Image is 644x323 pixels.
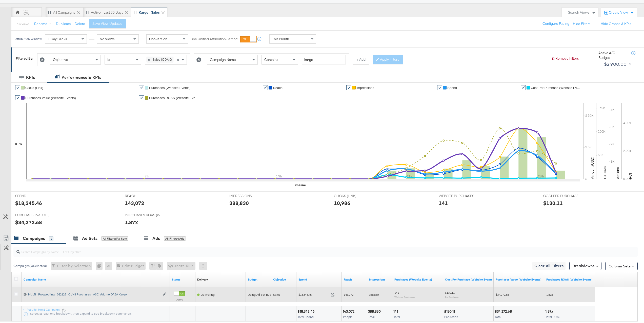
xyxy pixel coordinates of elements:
button: Rename [31,19,57,29]
button: Breakdowns [569,262,601,270]
span: People [343,315,353,319]
div: Ads [152,236,160,241]
div: Using Ad Set Budget [248,293,276,297]
a: The number of times your ad was served. On mobile apps an ad is counted as served the first time ... [369,278,390,282]
div: Timeline [293,183,306,188]
a: The number of times a purchase was made tracked by your Custom Audience pixel on your website aft... [394,278,441,282]
div: 1.87x [545,309,555,314]
div: Kargo - Sales [139,10,160,15]
div: Active A/C Budget [598,51,626,60]
button: Column Sets [605,262,638,270]
button: Hide Graphs & KPIs [601,21,631,26]
div: Campaigns [23,236,45,241]
span: Objective [53,57,68,62]
div: Create View [609,10,634,15]
span: 1 Day Clicks [48,37,67,41]
div: Performance & KPIs [62,75,101,80]
div: CW [24,11,29,16]
div: All Campaigns [53,10,75,15]
text: Delivery [603,166,607,179]
a: Shows the current state of your Ad Campaign. [172,278,193,282]
div: 143,072 [343,309,356,314]
div: Drag to reorder tab [86,11,89,14]
div: $130.11 [444,309,456,314]
div: 388,830 [368,309,382,314]
div: $18,345.46 [297,309,316,314]
span: Spend [447,86,457,90]
div: Search Views [568,10,596,15]
span: Clear All Filters [534,263,563,269]
button: Remove Filters [551,56,579,61]
span: Clicks (Link) [25,86,43,90]
span: Impressions [356,86,374,90]
span: Purchases Value (Website Events) [25,96,76,100]
span: Conversion [149,37,167,41]
span: Total Spend [298,315,314,319]
button: $2,900.00 [602,60,632,68]
div: 141 [439,199,448,207]
div: $130.11 [543,199,563,207]
span: Per Action [444,315,458,319]
a: ✔ [263,85,268,90]
a: MULTI | Prospecting | 082125 | CVN | Purchases | ASC Volume DABA Kargo [28,292,160,297]
button: Hide Filters [573,21,591,26]
span: 143,072 [344,293,353,296]
span: Cost Per Purchase (Website Events) [531,86,581,90]
a: The maximum amount you're willing to spend on your ads, on average each day or over the lifetime ... [248,278,269,282]
input: Enter a search term [302,55,346,64]
span: Purchases (Website Events) [149,86,191,90]
span: $34,272.68 [496,293,509,296]
span: Delivering [201,293,215,296]
span: No Views [100,37,115,41]
div: $34,272.68 [495,309,513,314]
span: Sales (ODAX) [151,57,173,62]
span: PURCHASES VALUE (WEBSITE EVENTS) [15,213,53,218]
div: $2,900.00 [604,60,627,68]
div: 10,986 [334,199,350,207]
a: Your campaign name. [24,278,168,282]
span: Reach [273,86,283,90]
span: CLICKS (LINK) [334,194,372,198]
button: Delete [75,21,85,26]
div: 1 [49,236,53,241]
div: KPIs [26,75,35,80]
span: Clear all [176,55,180,64]
a: ✔ [346,85,351,90]
button: Duplicate [56,21,71,26]
span: Total [495,315,501,319]
div: $18,345.46 [15,199,42,207]
a: ✔ [521,85,526,90]
sub: Per Purchase [445,296,458,299]
div: All Filtered Ads [164,236,186,241]
a: Your campaign's objective. [273,278,294,282]
button: Configure Pacing [539,19,573,28]
span: $130.11 [445,291,455,294]
div: 388,830 [229,199,249,207]
span: 141 [394,291,399,294]
span: COST PER PURCHASE (WEBSITE EVENTS) [543,194,581,198]
span: Is [107,57,110,62]
button: + Add [353,55,369,64]
div: 0 [96,262,105,270]
span: Total ROAS [546,315,560,319]
span: Sales [273,293,280,296]
text: ROI [628,173,633,179]
div: Campaigns ( 0 Selected) [13,264,47,268]
span: 1.87x [546,293,553,296]
div: Attribution Window: [15,37,43,41]
span: × [147,57,151,62]
span: Purchases ROAS (Website Events) [149,96,200,100]
div: Drag to reorder tab [134,11,136,14]
span: Campaign Name [210,57,236,62]
div: Active - Last 30 Days [91,10,123,15]
span: WEBSITE PURCHASES [439,194,477,198]
a: The average cost for each purchase tracked by your Custom Audience pixel on your website after pe... [445,278,494,282]
div: All Filtered Ad Sets [101,236,128,241]
div: MULTI | Prospecting | 082125 | CVN | Purchases | ASC Volume DABA Kargo [28,292,160,296]
span: × [177,57,179,62]
input: Search Campaigns by Name, ID or Objective [20,245,579,255]
span: This Month [272,37,289,41]
span: Contains [264,57,278,62]
text: Actions [615,167,620,179]
a: ✔ [15,95,20,100]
